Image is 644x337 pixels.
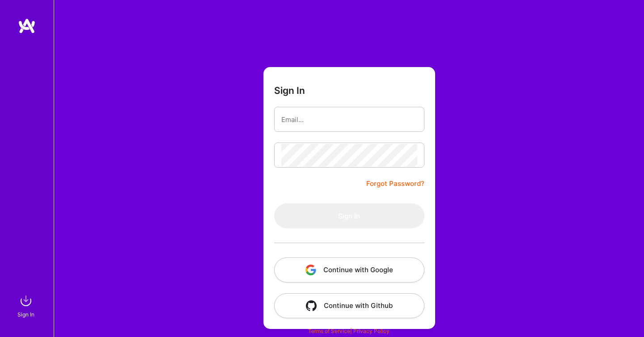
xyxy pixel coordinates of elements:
div: © 2025 ATeams Inc., All rights reserved. [54,310,644,333]
div: Sign In [17,310,34,319]
a: Privacy Policy [353,328,390,334]
img: logo [18,18,36,34]
h3: Sign In [274,85,305,96]
img: icon [306,300,317,311]
img: icon [305,265,316,275]
button: Sign In [274,203,424,228]
a: Terms of Service [308,328,350,334]
button: Continue with Google [274,257,424,282]
a: sign inSign In [19,292,35,319]
button: Continue with Github [274,293,424,318]
a: Forgot Password? [366,178,424,189]
input: Email... [281,108,417,131]
img: sign in [17,292,35,310]
span: | [308,328,390,334]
